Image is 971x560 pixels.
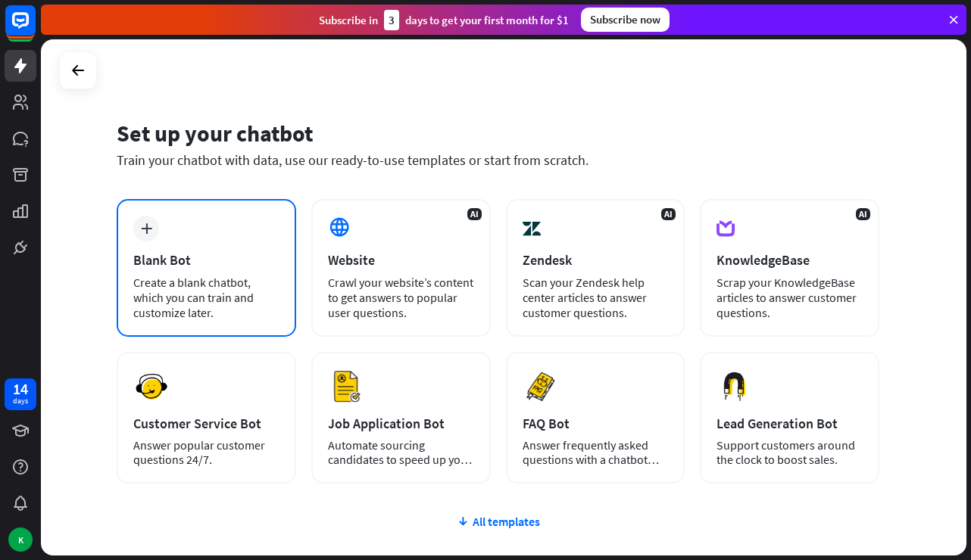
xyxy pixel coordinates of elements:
div: Train your chatbot with data, use our ready-to-use templates or start from scratch. [117,151,879,169]
div: Answer frequently asked questions with a chatbot and save your time. [523,438,669,467]
div: Scrap your KnowledgeBase articles to answer customer questions. [717,275,863,320]
div: 3 [384,10,399,30]
div: Subscribe now [581,8,670,32]
span: AI [856,208,870,220]
div: Crawl your website’s content to get answers to popular user questions. [328,275,474,320]
div: Zendesk [523,251,669,269]
div: Subscribe in days to get your first month for $1 [319,10,569,30]
a: 14 days [5,378,36,410]
div: Blank Bot [133,251,279,269]
div: Job Application Bot [328,415,474,432]
div: Website [328,251,474,269]
div: Set up your chatbot [117,119,879,148]
div: All templates [117,514,879,529]
div: Customer Service Bot [133,415,279,432]
div: Scan your Zendesk help center articles to answer customer questions. [523,275,669,320]
button: Open LiveChat chat widget [12,6,58,51]
i: plus [141,223,152,234]
div: KnowledgeBase [717,251,863,269]
span: AI [467,208,482,220]
div: Answer popular customer questions 24/7. [133,438,279,467]
div: Lead Generation Bot [717,415,863,432]
div: Automate sourcing candidates to speed up your hiring process. [328,438,474,467]
span: AI [661,208,676,220]
div: Create a blank chatbot, which you can train and customize later. [133,275,279,320]
div: FAQ Bot [523,415,669,432]
div: days [13,396,28,406]
div: 14 [13,382,28,396]
div: K [8,527,33,552]
div: Support customers around the clock to boost sales. [717,438,863,467]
